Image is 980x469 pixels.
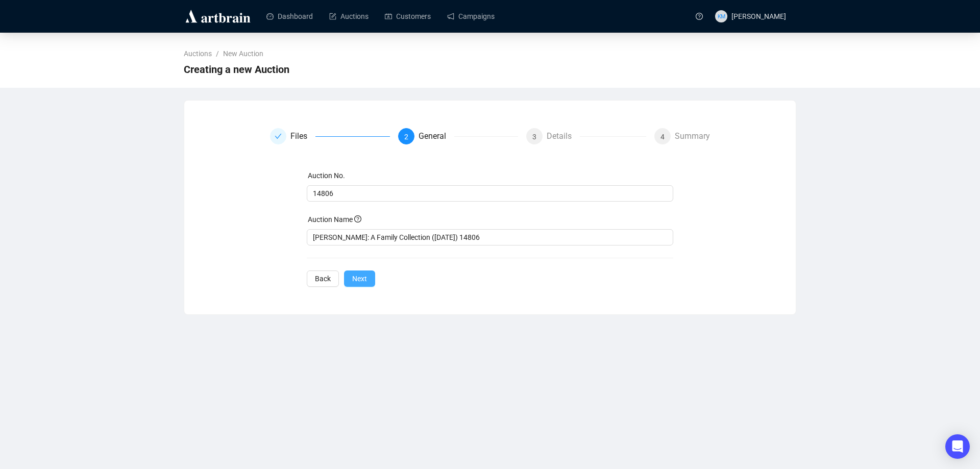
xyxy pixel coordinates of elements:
label: Auction No. [308,171,345,180]
a: New Auction [221,48,265,59]
a: Auctions [329,3,369,30]
div: Summary [675,128,710,144]
span: Next [352,273,367,284]
div: Details [547,128,580,144]
span: Auction Name [308,215,361,224]
span: 3 [532,133,536,141]
li: / [216,48,219,59]
div: 2General [398,128,518,144]
span: 4 [660,133,665,141]
span: KM [717,12,725,20]
div: General [419,128,454,144]
div: Files [270,128,390,144]
a: Campaigns [447,3,495,30]
span: check [275,133,282,140]
span: 2 [404,133,408,141]
span: Creating a new Auction [184,61,289,78]
button: Next [344,270,375,287]
div: Files [290,128,315,144]
a: Dashboard [266,3,313,30]
div: Open Intercom Messenger [945,434,970,459]
span: Back [315,273,331,284]
a: Auctions [182,48,214,59]
div: 4Summary [654,128,710,144]
span: question-circle [354,215,361,223]
img: logo [184,8,252,24]
div: 3Details [526,128,646,144]
span: [PERSON_NAME] [731,12,786,20]
button: Back [307,270,339,287]
a: Customers [385,3,431,30]
span: question-circle [696,13,703,20]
